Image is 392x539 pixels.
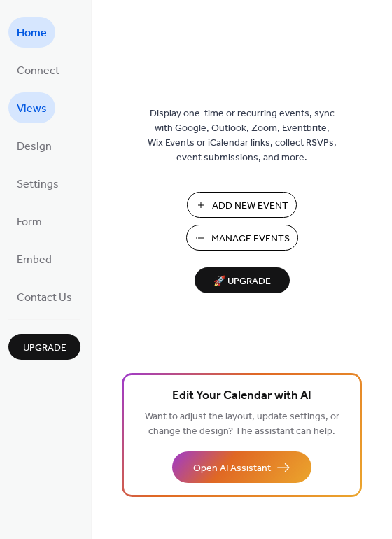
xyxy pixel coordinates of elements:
[187,192,297,218] button: Add New Event
[8,17,55,48] a: Home
[17,22,47,45] span: Home
[8,281,80,312] a: Contact Us
[8,92,55,123] a: Views
[17,287,72,309] span: Contact Us
[172,386,311,406] span: Edit Your Calendar with AI
[203,272,281,291] span: 🚀 Upgrade
[172,451,311,483] button: Open AI Assistant
[186,225,298,251] button: Manage Events
[8,168,67,199] a: Settings
[8,55,68,85] a: Connect
[148,106,337,165] span: Display one-time or recurring events, sync with Google, Outlook, Zoom, Eventbrite, Wix Events or ...
[17,136,52,158] span: Design
[23,341,66,356] span: Upgrade
[17,174,59,196] span: Settings
[17,60,59,83] span: Connect
[211,232,290,246] span: Manage Events
[145,407,339,441] span: Want to adjust the layout, update settings, or change the design? The assistant can help.
[8,206,50,237] a: Form
[17,98,47,120] span: Views
[8,244,60,274] a: Embed
[212,199,288,213] span: Add New Event
[8,334,80,360] button: Upgrade
[193,461,271,476] span: Open AI Assistant
[17,211,42,234] span: Form
[8,130,60,161] a: Design
[17,249,52,272] span: Embed
[195,267,290,293] button: 🚀 Upgrade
